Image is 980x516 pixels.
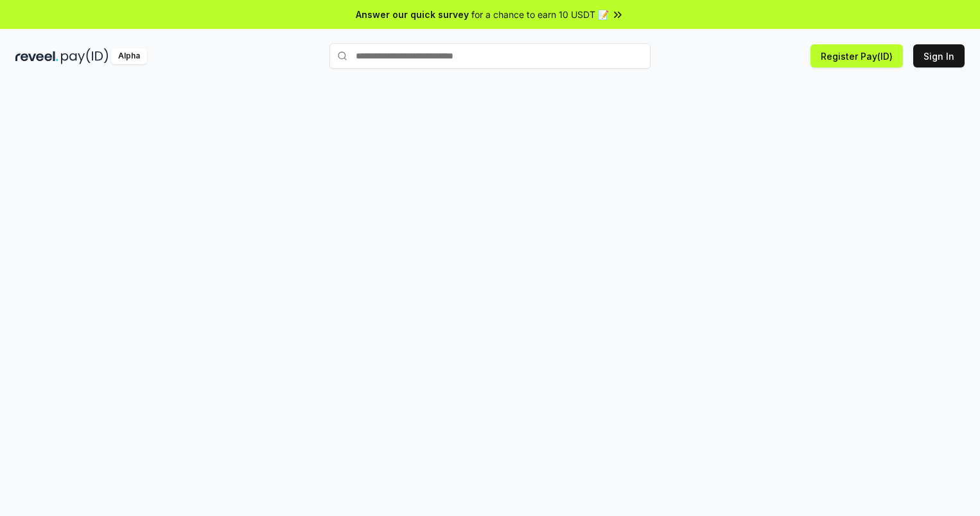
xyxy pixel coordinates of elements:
[356,8,469,21] span: Answer our quick survey
[61,48,109,64] img: pay_id
[15,48,58,64] img: reveel_dark
[913,44,965,67] button: Sign In
[471,8,609,21] span: for a chance to earn 10 USDT 📝
[111,48,147,64] div: Alpha
[810,44,903,67] button: Register Pay(ID)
